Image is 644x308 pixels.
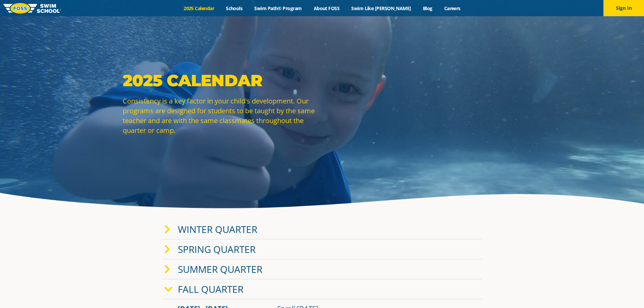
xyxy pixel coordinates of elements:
a: Fall Quarter [178,283,243,295]
a: Swim Like [PERSON_NAME] [345,5,417,11]
strong: 2025 Calendar [123,71,262,90]
a: Blog [417,5,438,11]
p: Consistency is a key factor in your child's development. Our programs are designed for students t... [123,96,319,135]
a: About FOSS [308,5,345,11]
a: Schools [220,5,248,11]
a: 2025 Calendar [178,5,220,11]
a: Swim Path® Program [248,5,308,11]
img: FOSS Swim School Logo [3,3,61,14]
a: Careers [438,5,466,11]
a: Summer Quarter [178,263,262,276]
a: Spring Quarter [178,243,256,256]
a: Winter Quarter [178,223,257,236]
